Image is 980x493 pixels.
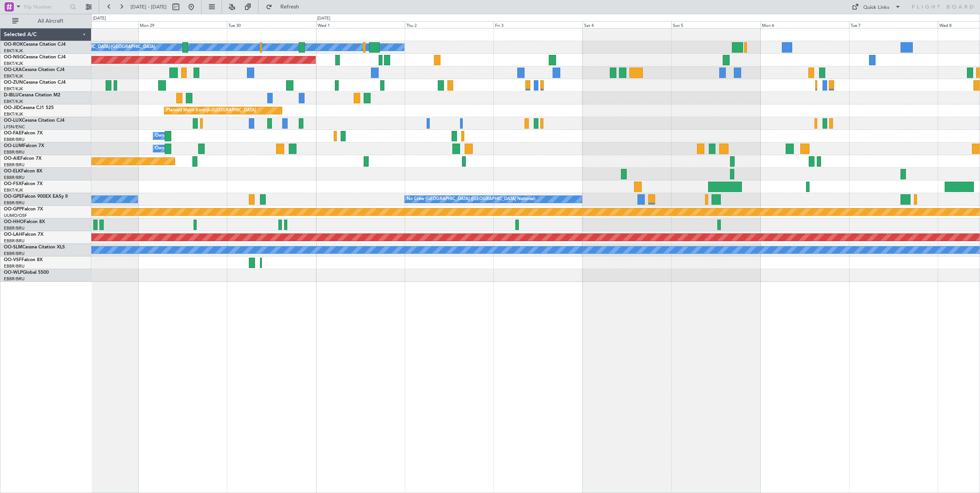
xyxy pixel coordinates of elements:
[4,144,44,148] a: OO-LUMFalcon 7X
[4,131,22,136] span: OO-FAE
[4,156,41,161] a: OO-AIEFalcon 7X
[863,4,889,12] div: Quick Links
[4,207,22,212] span: OO-GPP
[4,232,22,237] span: OO-LAH
[4,258,22,262] span: OO-VSF
[671,21,760,28] div: Sun 5
[4,68,65,72] a: OO-LXACessna Citation CJ4
[155,130,207,142] div: Owner Melsbroek Air Base
[4,106,54,110] a: OO-JIDCessna CJ1 525
[4,245,22,250] span: OO-SLM
[138,21,227,28] div: Mon 29
[4,258,43,262] a: OO-VSFFalcon 8X
[4,169,42,174] a: OO-ELKFalcon 8X
[4,93,19,98] span: D-IBLU
[4,169,21,174] span: OO-ELK
[4,270,49,275] a: OO-WLPGlobal 5500
[583,21,671,28] div: Sat 4
[407,194,535,205] div: No Crew [GEOGRAPHIC_DATA] ([GEOGRAPHIC_DATA] National)
[93,15,106,22] div: [DATE]
[760,21,849,28] div: Mon 6
[50,21,138,28] div: Sun 28
[4,270,23,275] span: OO-WLP
[4,232,43,237] a: OO-LAHFalcon 7X
[4,220,24,224] span: OO-HHO
[4,73,23,79] a: EBKT/KJK
[493,21,582,28] div: Fri 3
[4,55,66,60] a: OO-NSGCessna Citation CJ4
[4,68,22,72] span: OO-LXA
[155,143,207,154] div: Owner Melsbroek Air Base
[4,194,68,199] a: OO-GPEFalcon 900EX EASy II
[4,194,22,199] span: OO-GPE
[848,1,905,13] button: Quick Links
[4,182,43,186] a: OO-FSXFalcon 7X
[4,187,23,193] a: EBKT/KJK
[4,124,25,130] a: LFSN/ENC
[131,3,167,10] span: [DATE] - [DATE]
[4,55,23,60] span: OO-NSG
[405,21,493,28] div: Thu 2
[4,80,23,85] span: OO-ZUN
[849,21,938,28] div: Tue 7
[4,144,23,148] span: OO-LUM
[4,118,22,123] span: OO-LUX
[4,111,23,117] a: EBKT/KJK
[4,118,65,123] a: OO-LUXCessna Citation CJ4
[4,276,25,282] a: EBBR/BRU
[4,220,45,224] a: OO-HHOFalcon 8X
[4,61,23,66] a: EBKT/KJK
[4,156,20,161] span: OO-AIE
[4,99,23,104] a: EBKT/KJK
[262,1,308,13] button: Refresh
[4,137,25,142] a: EBBR/BRU
[4,263,25,269] a: EBBR/BRU
[4,131,43,136] a: OO-FAEFalcon 7X
[274,4,306,10] span: Refresh
[4,80,66,85] a: OO-ZUNCessna Citation CJ4
[4,42,23,47] span: OO-ROK
[4,213,27,218] a: UUMO/OSF
[4,225,25,231] a: EBBR/BRU
[4,106,20,110] span: OO-JID
[4,245,65,250] a: OO-SLMCessna Citation XLS
[166,105,256,116] div: Planned Maint Kortrijk-[GEOGRAPHIC_DATA]
[4,238,25,244] a: EBBR/BRU
[23,1,68,13] input: Trip Number
[4,162,25,168] a: EBBR/BRU
[4,200,25,206] a: EBBR/BRU
[4,175,25,180] a: EBBR/BRU
[20,18,81,24] span: All Aircraft
[4,207,43,212] a: OO-GPPFalcon 7X
[4,48,23,54] a: EBKT/KJK
[316,21,405,28] div: Wed 1
[4,42,66,47] a: OO-ROKCessna Citation CJ4
[317,15,330,22] div: [DATE]
[4,86,23,92] a: EBKT/KJK
[4,182,22,186] span: OO-FSX
[8,15,83,27] button: All Aircraft
[51,41,155,53] div: Owner [GEOGRAPHIC_DATA]-[GEOGRAPHIC_DATA]
[227,21,316,28] div: Tue 30
[4,251,25,256] a: EBBR/BRU
[4,149,25,155] a: EBBR/BRU
[4,93,60,98] a: D-IBLUCessna Citation M2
